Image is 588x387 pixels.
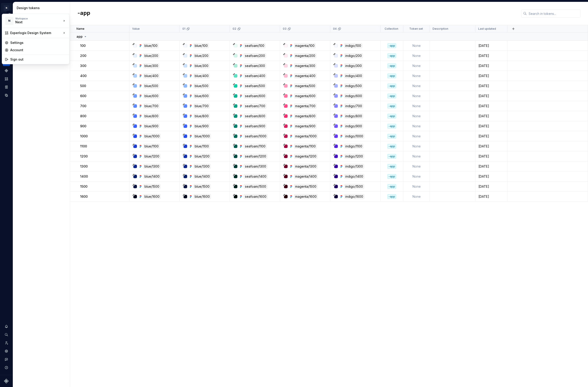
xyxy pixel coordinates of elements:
div: Workspace [15,17,62,20]
div: Account [10,48,66,52]
div: Experlogix Design System [10,31,62,35]
div: Sign out [10,57,66,62]
div: Next [15,20,54,24]
div: Settings [10,40,66,45]
div: N [5,17,13,25]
